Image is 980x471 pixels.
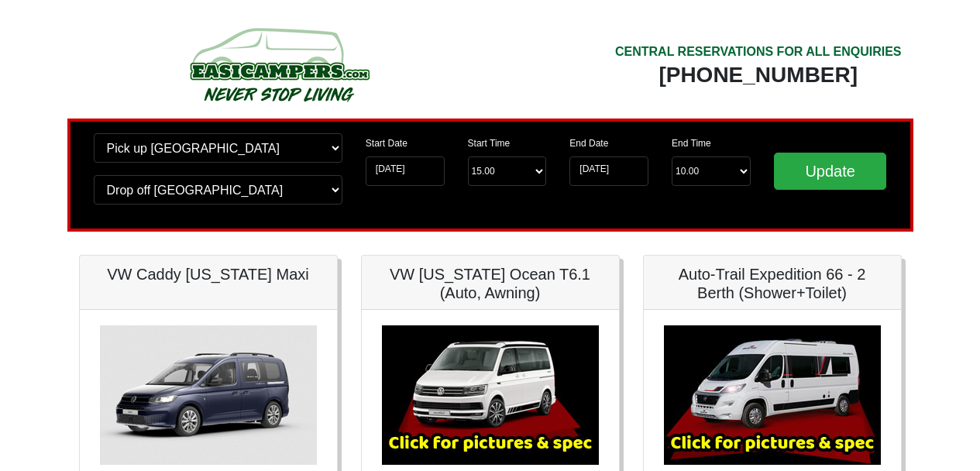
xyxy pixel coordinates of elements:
img: Auto-Trail Expedition 66 - 2 Berth (Shower+Toilet) [664,325,881,465]
input: Return Date [569,156,648,186]
label: Start Date [366,136,407,150]
input: Update [774,153,887,190]
label: Start Time [468,136,511,150]
h5: VW [US_STATE] Ocean T6.1 (Auto, Awning) [377,265,603,302]
h5: VW Caddy [US_STATE] Maxi [95,265,322,284]
img: campers-checkout-logo.png [132,22,426,107]
label: End Date [569,136,608,150]
div: CENTRAL RESERVATIONS FOR ALL ENQUIRIES [615,43,902,61]
h5: Auto-Trail Expedition 66 - 2 Berth (Shower+Toilet) [659,265,885,302]
input: Start Date [366,156,445,186]
img: VW California Ocean T6.1 (Auto, Awning) [382,325,599,465]
label: End Time [672,136,711,150]
div: [PHONE_NUMBER] [615,61,902,89]
img: VW Caddy California Maxi [100,325,317,465]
